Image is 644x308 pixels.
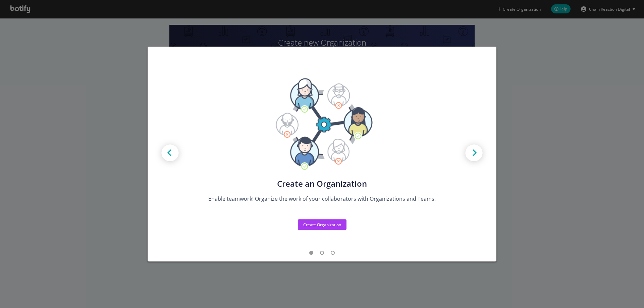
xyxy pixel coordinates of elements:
[271,78,372,171] img: Tutorial
[298,219,346,230] button: Create Organization
[203,179,441,188] div: Create an Organization
[459,138,489,169] img: Next arrow
[155,138,185,169] img: Prev arrow
[148,47,496,262] div: modal
[303,222,341,228] div: Create Organization
[203,195,441,203] div: Enable teamwork! Organize the work of your collaborators with Organizations and Teams.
